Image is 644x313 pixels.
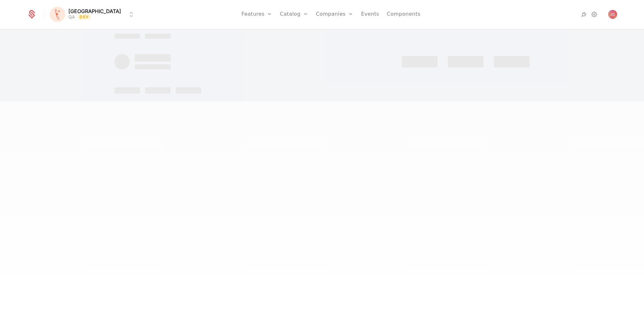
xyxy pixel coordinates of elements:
a: Integrations [580,11,588,18]
div: QA [68,14,75,20]
span: [GEOGRAPHIC_DATA] [68,9,121,14]
button: Open user button [608,10,617,19]
button: Select environment [52,7,135,21]
a: Settings [590,11,598,18]
img: Florence [50,7,65,22]
span: Dev [78,14,91,20]
img: Jelena Obradovic [608,10,617,19]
